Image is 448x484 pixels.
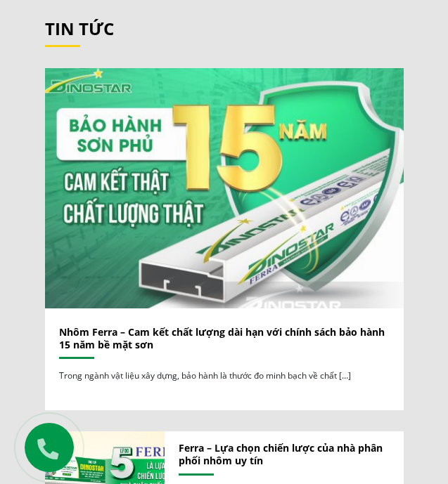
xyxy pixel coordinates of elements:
[45,68,404,308] a: Nhôm Ferra – Cam kết chất lượng dài hạn với chính sách bảo hành 15 năm bề mặt sơn
[59,369,390,382] p: Trong ngành vật liệu xây dựng, bảo hành là thước đo minh bạch về chất […]
[59,326,390,351] a: Nhôm Ferra – Cam kết chất lượng dài hạn với chính sách bảo hành 15 năm bề mặt sơn
[45,17,114,40] a: Tin tức
[179,442,390,467] a: Ferra – Lựa chọn chiến lược của nhà phân phối nhôm uy tín
[32,60,416,317] img: Nhôm Ferra – Cam kết chất lượng dài hạn với chính sách bảo hành 15 năm bề mặt sơn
